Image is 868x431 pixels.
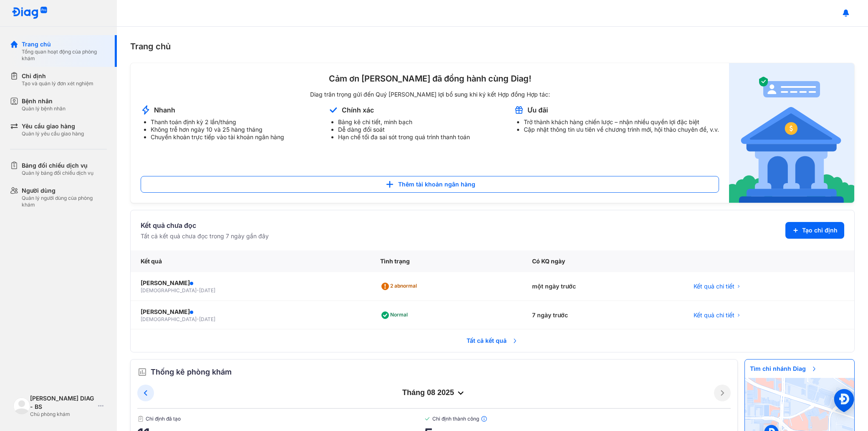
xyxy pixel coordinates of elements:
div: Chính xác [342,105,374,115]
div: Quản lý yêu cầu giao hàng [22,130,84,137]
button: Thêm tài khoản ngân hàng [141,176,719,193]
div: Có KQ ngày [522,250,684,272]
div: Tổng quan hoạt động của phòng khám [22,48,107,62]
div: 7 ngày trước [522,301,684,330]
div: Nhanh [154,105,175,115]
button: Tạo chỉ định [785,222,844,239]
li: Chuyển khoản trực tiếp vào tài khoản ngân hàng [151,133,284,141]
span: [DEMOGRAPHIC_DATA] [141,287,197,293]
span: [DATE] [199,316,215,322]
div: Quản lý bảng đối chiếu dịch vụ [22,170,93,176]
div: [PERSON_NAME] [141,308,360,316]
div: [PERSON_NAME] DIAG - BS [30,394,95,411]
div: Ưu đãi [527,105,548,115]
img: account-announcement [141,105,151,115]
img: account-announcement [514,105,524,115]
span: Chỉ định thành công [424,416,731,422]
span: Kết quả chi tiết [694,311,734,319]
div: tháng 08 2025 [154,388,714,398]
img: logo [13,398,30,414]
li: Bảng kê chi tiết, minh bạch [338,118,470,126]
div: Tạo và quản lý đơn xét nghiệm [22,80,93,87]
span: Tìm chi nhánh Diag [745,360,823,378]
div: 2 abnormal [380,280,420,293]
span: Chỉ định đã tạo [137,416,424,422]
img: account-announcement [729,63,854,203]
div: Diag trân trọng gửi đến Quý [PERSON_NAME] lợi bổ sung khi ký kết Hợp đồng Hợp tác: [141,91,719,98]
span: Tạo chỉ định [802,226,838,235]
div: Bảng đối chiếu dịch vụ [22,161,93,170]
div: Cảm ơn [PERSON_NAME] đã đồng hành cùng Diag! [141,73,719,84]
div: Yêu cầu giao hàng [22,122,84,130]
span: Kết quả chi tiết [694,282,734,291]
li: Trở thành khách hàng chiến lược – nhận nhiều quyền lợi đặc biệt [524,118,719,126]
div: Chỉ định [22,72,93,80]
li: Dễ dàng đối soát [338,126,470,133]
img: checked-green.01cc79e0.svg [424,416,431,422]
span: [DEMOGRAPHIC_DATA] [141,316,197,322]
li: Không trễ hơn ngày 10 và 25 hàng tháng [151,126,284,133]
div: Quản lý người dùng của phòng khám [22,195,107,208]
li: Cập nhật thông tin ưu tiên về chương trình mới, hội thảo chuyên đề, v.v. [524,126,719,133]
img: order.5a6da16c.svg [137,367,147,377]
span: - [197,316,199,322]
img: document.50c4cfd0.svg [137,416,144,422]
li: Hạn chế tối đa sai sót trong quá trình thanh toán [338,133,470,141]
div: Normal [380,309,411,322]
span: Tất cả kết quả [462,332,523,350]
div: Chủ phòng khám [30,411,95,418]
div: Trang chủ [22,40,107,48]
img: account-announcement [328,105,338,115]
img: logo [12,7,48,20]
span: [DATE] [199,287,215,293]
div: [PERSON_NAME] [141,279,360,287]
div: Bệnh nhân [22,97,66,105]
div: Quản lý bệnh nhân [22,105,66,112]
div: Tình trạng [370,250,522,272]
div: một ngày trước [522,272,684,301]
div: Kết quả chưa đọc [141,220,269,230]
span: Thống kê phòng khám [151,366,232,378]
li: Thanh toán định kỳ 2 lần/tháng [151,118,284,126]
div: Người dùng [22,186,107,195]
img: info.7e716105.svg [481,416,487,422]
span: - [197,287,199,293]
div: Kết quả [131,250,370,272]
div: Trang chủ [130,40,855,53]
div: Tất cả kết quả chưa đọc trong 7 ngày gần đây [141,232,269,240]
